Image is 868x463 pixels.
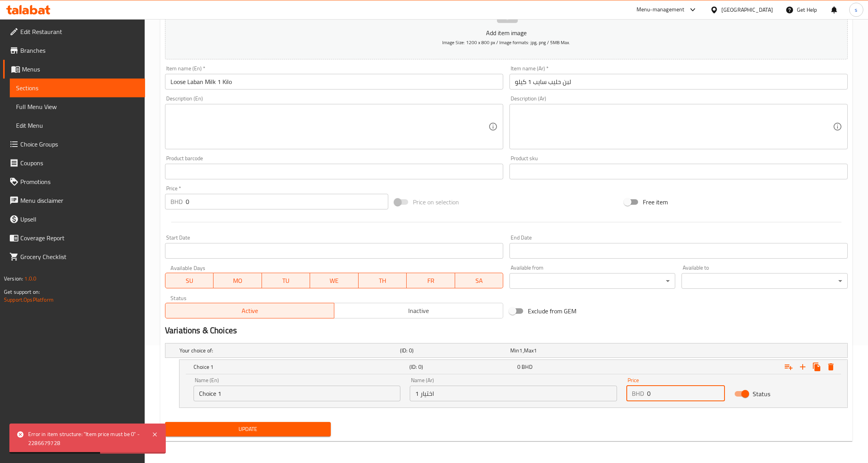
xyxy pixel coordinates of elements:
span: Free item [643,197,668,207]
span: 1.0.0 [24,274,36,284]
button: SA [455,273,503,288]
span: s [855,5,857,14]
span: BHD [522,362,532,372]
input: Please enter price [647,386,725,401]
div: ​ [681,273,847,289]
span: Edit Menu [16,121,139,130]
span: Price on selection [413,197,459,207]
a: Coupons [3,154,145,172]
p: BHD [170,197,183,206]
a: Edit Menu [10,116,145,135]
a: Coverage Report [3,229,145,247]
span: Choice Groups [20,139,139,149]
div: , [510,347,617,354]
input: Please enter price [186,194,388,209]
span: Coupons [20,158,139,168]
div: Menu-management [637,5,685,14]
span: Full Menu View [16,102,139,111]
p: Add item image [177,28,836,38]
button: MO [213,273,262,288]
div: Expand [179,360,847,374]
input: Please enter product sku [509,164,848,179]
a: Grocery Checklist [3,247,145,266]
a: Menu disclaimer [3,191,145,210]
input: Enter name Ar [509,74,848,89]
button: WE [310,273,358,288]
span: Edit Restaurant [20,27,139,36]
div: Expand [165,343,847,358]
span: Max [524,345,534,356]
h5: (ID: 0) [409,363,514,371]
span: 0 [517,362,520,372]
span: WE [313,275,355,286]
button: Active [165,303,334,318]
p: BHD [632,389,644,398]
h5: Your choice of: [179,347,397,354]
span: Active [169,305,331,316]
div: Error in item structure: "Item price must be 0" - 2286679728 [28,430,144,447]
button: TU [262,273,310,288]
span: Grocery Checklist [20,252,139,261]
a: Menus [3,60,145,79]
button: Update [165,422,331,436]
button: Clone new choice [810,360,824,374]
h5: Choice 1 [194,363,406,371]
span: Version: [4,274,23,284]
span: TU [265,275,307,286]
span: Menus [22,64,139,74]
button: Add new choice [796,360,810,374]
span: Min [510,345,519,356]
span: Update [171,424,325,434]
span: Sections [16,83,139,93]
div: ​ [509,273,675,289]
span: 1 [534,345,537,356]
button: Delete Choice 1 [824,360,838,374]
a: Branches [3,41,145,60]
input: Please enter product barcode [165,164,503,179]
span: Inactive [337,305,500,316]
span: 1 [519,345,522,356]
a: Full Menu View [10,97,145,116]
span: SU [169,275,210,286]
button: Add choice group [782,360,796,374]
button: TH [359,273,407,288]
input: Enter name En [194,386,400,401]
a: Upsell [3,210,145,229]
span: Coverage Report [20,233,139,243]
span: Status [753,389,770,399]
a: Sections [10,79,145,97]
button: Inactive [334,303,503,318]
span: Exclude from GEM [528,306,576,316]
span: Image Size: 1200 x 800 px / Image formats: jpg, png / 5MB Max. [442,38,570,47]
input: Enter name Ar [410,386,617,401]
input: Enter name En [165,74,503,89]
span: Branches [20,46,139,55]
span: FR [410,275,452,286]
span: Upsell [20,215,139,224]
h2: Variations & Choices [165,325,848,336]
span: Get support on: [4,287,40,297]
span: Promotions [20,177,139,186]
a: Edit Restaurant [3,22,145,41]
span: Menu disclaimer [20,196,139,205]
button: SU [165,273,213,288]
a: Choice Groups [3,135,145,154]
span: SA [458,275,500,286]
div: [GEOGRAPHIC_DATA] [721,5,773,14]
button: FR [407,273,455,288]
h5: (ID: 0) [400,347,507,354]
span: MO [217,275,258,286]
span: TH [362,275,404,286]
a: Promotions [3,172,145,191]
a: Support.OpsPlatform [4,295,54,305]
